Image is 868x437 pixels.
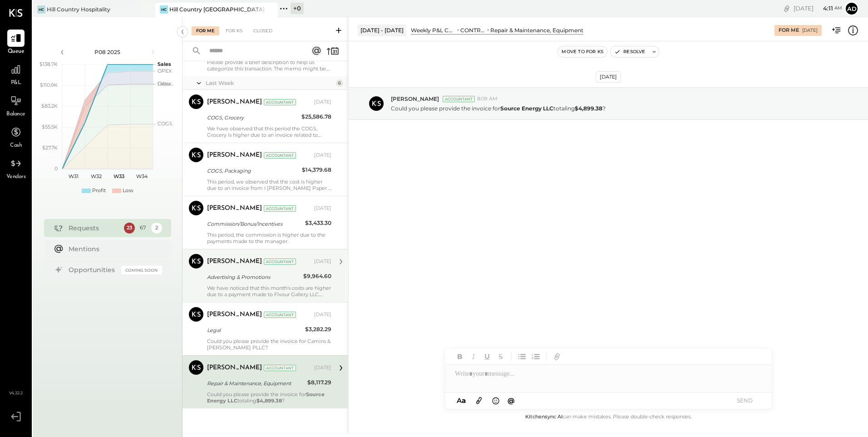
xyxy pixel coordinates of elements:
[207,125,331,138] div: We have observed that this period the COGS, Grocery is higher due to an invoice related to [PERSO...
[530,351,542,363] button: Ordered List
[136,173,148,179] text: W34
[462,396,466,405] span: a
[192,26,219,35] div: For Me
[844,1,859,16] button: Ad
[460,26,486,34] div: CONTROLLABLE EXPENSES
[41,103,58,109] text: $83.2K
[302,165,331,174] div: $14,379.68
[726,394,763,407] button: SEND
[0,155,31,181] a: Vendors
[782,4,791,13] div: copy link
[207,273,301,282] div: Advertising & Promotions
[358,25,406,36] div: [DATE] - [DATE]
[151,223,162,233] div: 2
[207,285,331,298] div: We have noticed that this month's costs are higher due to a payment made to Flvour Gallery LLC. S...
[6,173,26,181] span: Vendors
[336,79,343,87] div: 6
[8,48,25,56] span: Queue
[264,312,296,318] div: Accountant
[264,365,296,371] div: Accountant
[490,26,583,34] div: Repair & Maintenance, Equipment
[596,71,621,83] div: [DATE]
[37,5,45,14] div: HC
[69,265,117,274] div: Opportunities
[802,27,818,34] div: [DATE]
[207,391,331,404] div: Could you please provide the invoice for totaling ?
[158,68,172,74] text: OPEX
[92,187,106,194] div: Profit
[0,124,31,150] a: Cash
[477,95,498,103] span: 8:09 AM
[207,379,305,388] div: Repair & Maintenance, Equipment
[207,219,302,228] div: Commission/Bonus/Incentives
[6,110,25,119] span: Balance
[551,351,563,363] button: Add URL
[169,5,264,13] div: Hill Country [GEOGRAPHIC_DATA]
[40,82,58,88] text: $110.9K
[454,351,466,363] button: Bold
[443,96,475,102] div: Accountant
[249,26,277,35] div: Closed
[69,223,119,233] div: Requests
[0,61,31,87] a: P&L
[124,223,135,233] div: 23
[221,26,247,35] div: For KS
[516,351,528,363] button: Unordered List
[113,173,124,179] text: W33
[391,104,606,112] p: Could you please provide the invoice for totaling ?
[794,4,842,13] div: [DATE]
[207,98,262,107] div: [PERSON_NAME]
[0,92,31,119] a: Balance
[411,26,456,34] div: Weekly P&L Comparison
[69,48,146,56] div: P08 2025
[11,79,21,87] span: P&L
[91,173,102,179] text: W32
[207,166,299,175] div: COGS, Packaging
[158,120,173,127] text: COGS
[158,61,171,67] text: Sales
[207,257,262,266] div: [PERSON_NAME]
[301,112,331,121] div: $25,586.78
[314,258,331,265] div: [DATE]
[314,99,331,106] div: [DATE]
[505,395,518,406] button: @
[158,80,173,87] text: Occu...
[42,144,58,151] text: $27.7K
[575,105,602,112] strong: $4,899.38
[121,266,162,274] div: Coming Soon
[207,363,262,372] div: [PERSON_NAME]
[207,326,302,335] div: Legal
[207,59,331,72] div: Please provide a brief description to help us categorize this transaction. The memo might be help...
[391,95,439,103] span: [PERSON_NAME]
[207,204,262,213] div: [PERSON_NAME]
[305,325,331,334] div: $3,282.29
[481,351,493,363] button: Underline
[206,79,334,87] div: Last Week
[314,152,331,159] div: [DATE]
[54,165,58,172] text: 0
[207,391,325,404] strong: Source Energy LLC
[307,378,331,387] div: $8,117.29
[558,46,607,57] button: Move to for ks
[0,30,31,56] a: Queue
[69,244,158,253] div: Mentions
[314,205,331,212] div: [DATE]
[207,232,331,244] div: This period, the commission is higher due to the payments made to the manager.
[779,27,799,34] div: For Me
[291,3,304,14] div: + 0
[303,272,331,281] div: $9,964.60
[69,173,79,179] text: W31
[611,46,649,57] button: Resolve
[207,113,299,122] div: COGS, Grocery
[264,99,296,105] div: Accountant
[39,61,58,67] text: $138.7K
[508,396,515,405] span: @
[305,218,331,228] div: $3,433.30
[264,205,296,212] div: Accountant
[207,338,331,351] div: Could you please provide the invoice for Camins & [PERSON_NAME] PLLC?
[314,311,331,318] div: [DATE]
[47,5,110,13] div: Hill Country Hospitality
[160,5,168,14] div: HC
[264,152,296,159] div: Accountant
[123,187,133,194] div: Loss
